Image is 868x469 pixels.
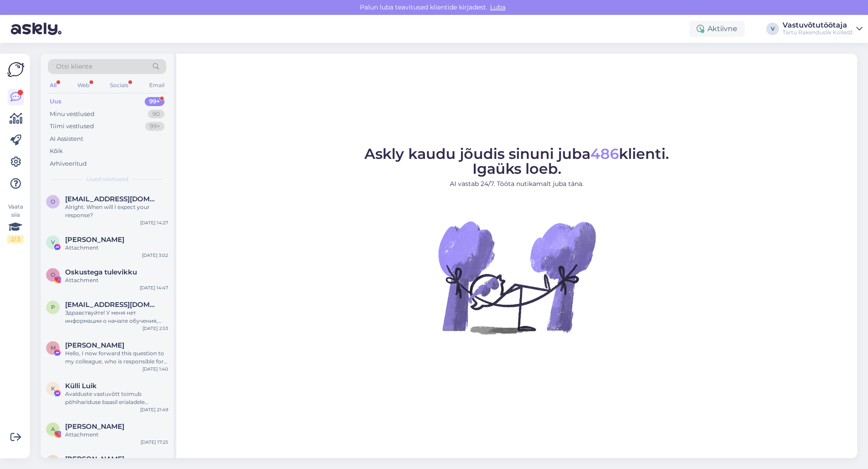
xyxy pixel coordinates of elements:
div: 99+ [145,97,165,106]
div: Attachment [65,431,168,439]
div: Hello, I now forward this question to my colleague, who is responsible for this. The reply will b... [65,349,168,366]
span: Maria Zelinskaja [65,341,124,349]
span: Luba [487,3,508,11]
div: Uus [50,97,61,106]
div: 2 / 3 [7,235,24,243]
span: A [51,426,55,432]
div: Kõik [50,147,63,156]
span: Askly kaudu jõudis sinuni juba klienti. Igaüks loeb. [364,145,669,177]
span: 486 [590,145,619,163]
div: All [48,79,58,91]
div: Email [147,79,166,91]
span: Külli Luik [65,382,97,390]
span: Otsi kliente [56,62,92,71]
div: AI Assistent [50,135,83,144]
span: Anette Raasik [65,423,124,431]
div: V [766,23,779,35]
span: Uued vestlused [86,175,128,183]
a: VastuvõtutöötajaTartu Rakenduslik Kolledž [783,22,863,36]
span: Oskustega tulevikku [65,268,137,276]
div: Minu vestlused [50,110,94,119]
div: Attachment [65,244,168,252]
div: [DATE] 1:40 [142,366,168,372]
div: Aktiivne [689,21,745,37]
div: Vastuvõtutöötaja [783,22,853,29]
div: Socials [108,79,130,91]
img: Askly Logo [7,61,24,78]
img: No Chat active [435,196,598,358]
span: V [51,239,55,246]
div: [DATE] 14:27 [140,219,168,226]
div: [DATE] 14:47 [140,284,168,291]
div: Vaata siia [7,203,24,243]
div: Tartu Rakenduslik Kolledž [783,29,853,36]
div: 90 [148,110,165,119]
div: Alright. When will I expect your response? [65,203,168,219]
div: Web [75,79,91,91]
span: O [51,271,55,278]
div: Avalduste vastuvõtt toimub põhihariduse baasil erialadele ajavahemikul [DATE]–[DATE] ja keskharid... [65,390,168,406]
span: K [51,385,55,392]
span: Zanna Tsvetkova [65,455,124,463]
div: Здравствуйте! У меня нет информации о начале обучения, необходимых документах и расписании заняти... [65,309,168,325]
div: [DATE] 17:25 [141,439,168,446]
div: [DATE] 21:49 [140,406,168,413]
div: Tiimi vestlused [50,122,94,131]
div: Attachment [65,276,168,284]
span: Vladimir Baskakov [65,236,124,244]
span: prigozhever@gmail.com [65,301,159,309]
div: [DATE] 3:02 [142,252,168,259]
span: p [51,304,55,311]
span: o [51,198,55,205]
div: [DATE] 2:53 [142,325,168,332]
span: M [51,344,56,351]
div: 99+ [145,122,165,131]
p: AI vastab 24/7. Tööta nutikamalt juba täna. [364,179,669,189]
div: Arhiveeritud [50,159,87,168]
span: omotayoone@gmail.com [65,195,159,203]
